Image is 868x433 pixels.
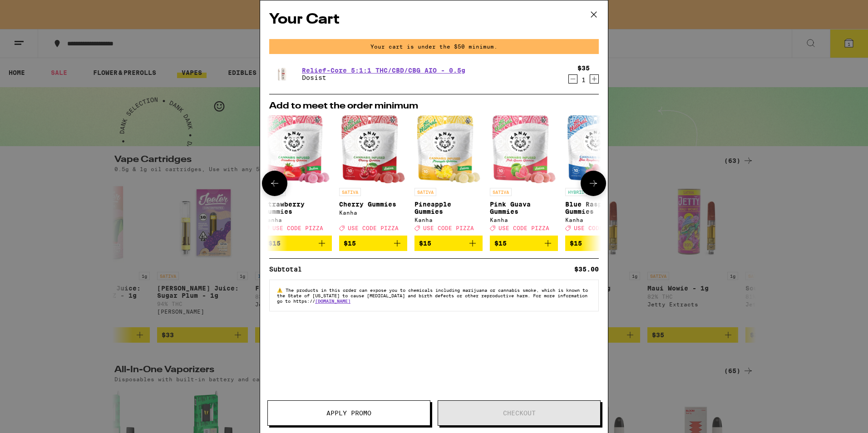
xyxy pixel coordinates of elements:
[574,225,625,231] span: USE CODE PIZZA
[419,240,431,247] span: $15
[570,240,582,247] span: $15
[277,287,588,304] span: The products in this order can expose you to chemicals including marijuana or cannabis smoke, whi...
[344,240,356,247] span: $15
[414,188,436,196] p: SATIVA
[264,115,332,236] a: Open page for Strawberry Gummies from Kanha
[577,76,590,84] div: 1
[438,400,601,426] button: Checkout
[302,74,465,81] p: Dosist
[269,266,308,272] div: Subtotal
[266,115,330,183] img: Kanha - Strawberry Gummies
[269,102,599,111] h2: Add to meet the order minimum
[268,240,281,247] span: $15
[414,217,483,223] div: Kanha
[272,225,323,231] span: USE CODE PIZZA
[494,240,507,247] span: $15
[414,115,483,236] a: Open page for Pineapple Gummies from Kanha
[567,115,631,183] img: Kanha - Blue Raspberry Gummies
[565,188,587,196] p: HYBRID
[417,115,480,183] img: Kanha - Pineapple Gummies
[565,115,633,236] a: Open page for Blue Raspberry Gummies from Kanha
[341,115,405,183] img: Kanha - Cherry Gummies
[565,217,633,223] div: Kanha
[264,236,332,251] button: Add to bag
[490,115,558,236] a: Open page for Pink Guava Gummies from Kanha
[490,188,512,196] p: SATIVA
[339,210,407,216] div: Kanha
[503,410,536,416] span: Checkout
[277,287,286,293] span: ⚠️
[339,201,407,208] p: Cherry Gummies
[339,188,361,196] p: SATIVA
[565,236,633,251] button: Add to bag
[269,39,599,54] div: Your cart is under the $50 minimum.
[498,225,549,231] span: USE CODE PIZZA
[577,64,590,72] div: $35
[490,217,558,223] div: Kanha
[267,400,430,426] button: Apply Promo
[269,10,599,30] h2: Your Cart
[339,236,407,251] button: Add to bag
[590,74,599,84] button: Increment
[490,236,558,251] button: Add to bag
[20,6,39,15] span: Help
[315,298,350,304] a: [DOMAIN_NAME]
[423,225,474,231] span: USE CODE PIZZA
[490,201,558,215] p: Pink Guava Gummies
[348,225,399,231] span: USE CODE PIZZA
[568,74,577,84] button: Decrement
[414,236,483,251] button: Add to bag
[574,266,599,272] div: $35.00
[326,410,371,416] span: Apply Promo
[302,67,465,74] a: Relief-Core 5:1:1 THC/CBD/CBG AIO - 0.5g
[269,66,295,82] img: Dosist - Relief-Core 5:1:1 THC/CBD/CBG AIO - 0.5g
[339,115,407,236] a: Open page for Cherry Gummies from Kanha
[414,201,483,215] p: Pineapple Gummies
[264,201,332,215] p: Strawberry Gummies
[565,201,633,215] p: Blue Raspberry Gummies
[264,217,332,223] div: Kanha
[492,115,556,183] img: Kanha - Pink Guava Gummies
